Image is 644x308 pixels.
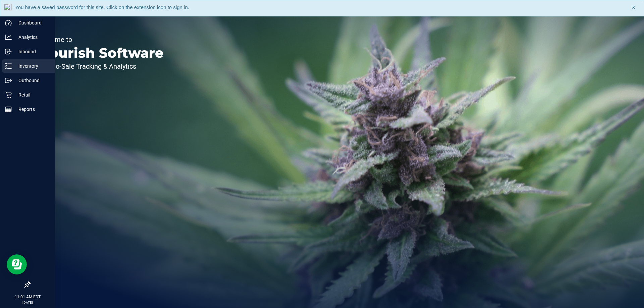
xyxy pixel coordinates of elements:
[3,294,52,300] p: 11:01 AM EDT
[5,34,12,41] inline-svg: Analytics
[3,300,52,305] p: [DATE]
[36,63,164,70] p: Seed-to-Sale Tracking & Analytics
[5,63,12,69] inline-svg: Inventory
[12,33,52,41] p: Analytics
[12,48,52,56] p: Inbound
[12,19,52,27] p: Dashboard
[12,62,52,70] p: Inventory
[632,4,635,11] span: X
[12,76,52,84] p: Outbound
[5,91,12,98] inline-svg: Retail
[12,91,52,99] p: Retail
[7,254,27,274] iframe: Resource center
[12,105,52,113] p: Reports
[5,106,12,113] inline-svg: Reports
[36,36,164,43] p: Welcome to
[36,46,164,60] p: Flourish Software
[5,19,12,26] inline-svg: Dashboard
[15,4,189,10] span: You have a saved password for this site. Click on the extension icon to sign in.
[5,77,12,84] inline-svg: Outbound
[5,48,12,55] inline-svg: Inbound
[4,4,12,13] img: notLoggedInIcon.png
